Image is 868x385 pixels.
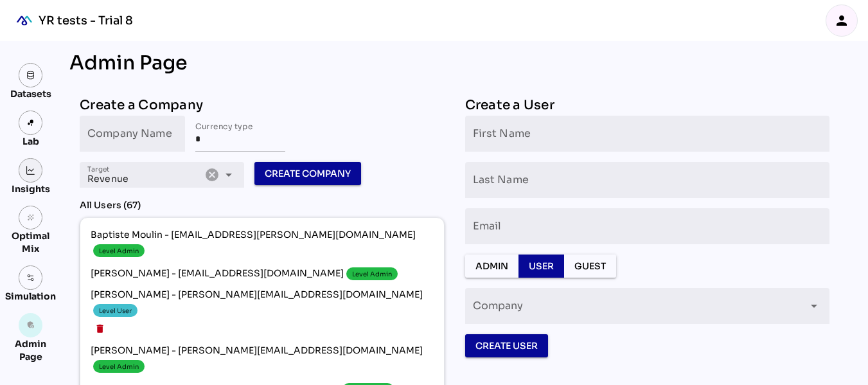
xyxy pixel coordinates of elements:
[5,229,56,255] div: Optimal Mix
[254,162,361,185] button: Create Company
[5,337,56,363] div: Admin Page
[465,334,548,357] button: Create User
[352,269,392,279] div: Level Admin
[80,95,445,116] div: Create a Company
[99,246,139,256] div: Level Admin
[473,208,822,244] input: Email
[26,166,35,175] img: graph.svg
[80,198,445,212] div: All Users (67)
[91,288,434,319] span: [PERSON_NAME] - [PERSON_NAME][EMAIL_ADDRESS][DOMAIN_NAME]
[473,116,822,152] input: First Name
[99,306,132,316] div: Level User
[91,265,434,283] span: [PERSON_NAME] - [EMAIL_ADDRESS][DOMAIN_NAME]
[473,162,822,198] input: Last Name
[574,258,606,274] span: Guest
[10,87,51,100] div: Datasets
[465,95,830,116] div: Create a User
[17,135,45,148] div: Lab
[204,167,220,183] i: Clear
[221,167,236,183] i: arrow_drop_down
[806,298,822,314] i: arrow_drop_down
[10,6,39,35] div: mediaROI
[529,258,554,274] span: User
[99,362,139,372] div: Level Admin
[87,173,128,184] span: Revenue
[12,183,50,195] div: Insights
[39,13,133,28] div: YR tests - Trial 8
[5,290,56,303] div: Simulation
[91,344,434,375] span: [PERSON_NAME] - [PERSON_NAME][EMAIL_ADDRESS][DOMAIN_NAME]
[91,228,434,260] span: Baptiste Moulin - [EMAIL_ADDRESS][PERSON_NAME][DOMAIN_NAME]
[465,255,518,278] button: Admin
[834,13,849,28] i: person
[26,321,35,330] i: admin_panel_settings
[564,255,616,278] button: Guest
[26,71,35,80] img: data.svg
[518,255,564,278] button: User
[265,166,351,181] span: Create Company
[26,118,35,127] img: lab.svg
[475,258,508,274] span: Admin
[69,51,840,75] div: Admin Page
[195,116,285,152] input: Currency type
[26,213,35,222] i: grain
[26,273,35,282] img: settings.svg
[87,116,177,152] input: Company Name
[475,338,538,354] span: Create User
[94,323,105,334] i: delete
